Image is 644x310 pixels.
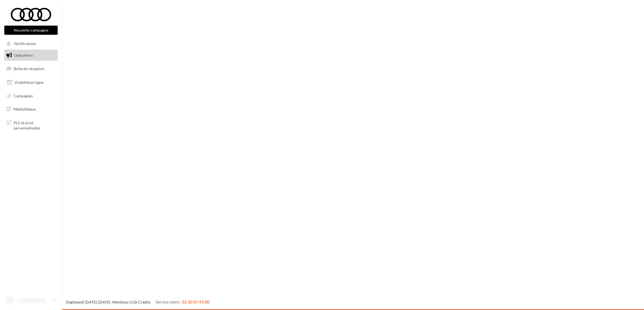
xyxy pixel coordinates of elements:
span: Notifications [14,42,36,46]
span: Médiathèque [13,107,36,111]
a: Crédits [138,300,151,304]
a: Digitaleo [66,300,81,304]
span: Visibilité en ligne [15,80,43,85]
a: PLV et print personnalisable [3,117,59,133]
span: 02 30 07 43 80 [182,299,209,304]
span: © [DATE]-[DATE] - - - [66,300,209,304]
span: PLV et print personnalisable [13,119,56,131]
a: Boîte de réception [3,63,59,74]
span: Opérations [14,53,33,57]
button: Nouvelle campagne [4,26,58,35]
span: Campagnes [13,93,33,98]
a: Médiathèque [3,104,59,115]
a: Campagnes [3,90,59,102]
a: Visibilité en ligne [3,77,59,88]
a: Mentions [112,300,128,304]
span: Boîte de réception [14,66,44,71]
a: Opérations [3,50,59,61]
span: Service client [155,299,180,304]
a: CGS [130,300,137,304]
